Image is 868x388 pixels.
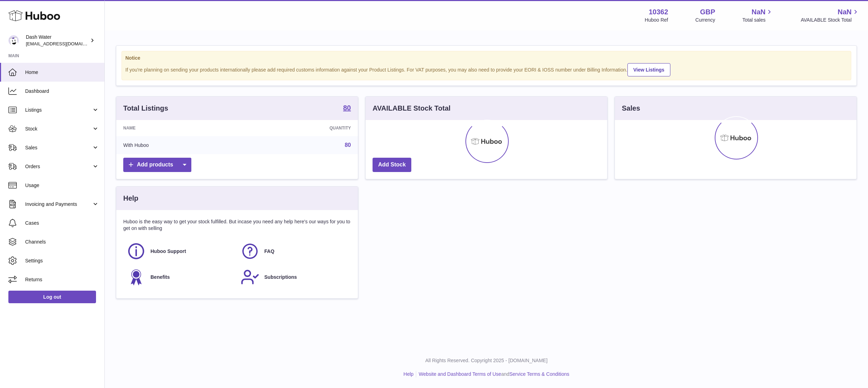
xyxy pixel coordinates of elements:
[125,55,847,61] strong: Notice
[123,104,168,113] h3: Total Listings
[241,268,347,286] a: Subscriptions
[25,182,99,189] span: Usage
[25,69,99,76] span: Home
[25,107,92,113] span: Listings
[127,242,234,261] a: Huboo Support
[244,120,358,136] th: Quantity
[25,239,99,245] span: Channels
[123,158,191,172] a: Add products
[110,357,862,364] p: All Rights Reserved. Copyright 2025 - [DOMAIN_NAME]
[116,120,244,136] th: Name
[150,274,170,281] span: Benefits
[838,7,852,17] span: NaN
[8,291,96,303] a: Log out
[416,371,569,378] li: and
[742,17,773,23] span: Total sales
[649,7,668,17] strong: 10362
[264,248,274,255] span: FAQ
[125,62,847,76] div: If you're planning on sending your products internationally please add required customs informati...
[373,158,411,172] a: Add Stock
[25,258,99,264] span: Settings
[419,371,501,377] a: Website and Dashboard Terms of Use
[26,41,103,46] span: [EMAIL_ADDRESS][DOMAIN_NAME]
[509,371,569,377] a: Service Terms & Conditions
[26,34,89,47] div: Dash Water
[123,194,138,203] h3: Help
[264,274,297,281] span: Subscriptions
[645,17,668,23] div: Huboo Ref
[25,220,99,226] span: Cases
[127,268,234,286] a: Benefits
[343,104,351,113] a: 80
[696,17,715,23] div: Currency
[700,7,715,17] strong: GBP
[8,35,19,46] img: bea@dash-water.com
[343,104,351,111] strong: 80
[150,248,186,255] span: Huboo Support
[627,63,670,76] a: View Listings
[25,88,99,95] span: Dashboard
[116,136,244,154] td: With Huboo
[123,218,351,232] p: Huboo is the easy way to get your stock fulfilled. But incase you need any help here's our ways f...
[751,7,765,17] span: NaN
[801,17,860,23] span: AVAILABLE Stock Total
[404,371,414,377] a: Help
[25,163,92,170] span: Orders
[25,276,99,283] span: Returns
[742,7,773,23] a: NaN Total sales
[25,201,92,208] span: Invoicing and Payments
[622,104,640,113] h3: Sales
[801,7,860,23] a: NaN AVAILABLE Stock Total
[241,242,347,261] a: FAQ
[25,144,92,151] span: Sales
[25,126,92,132] span: Stock
[345,142,351,148] a: 80
[373,104,450,113] h3: AVAILABLE Stock Total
